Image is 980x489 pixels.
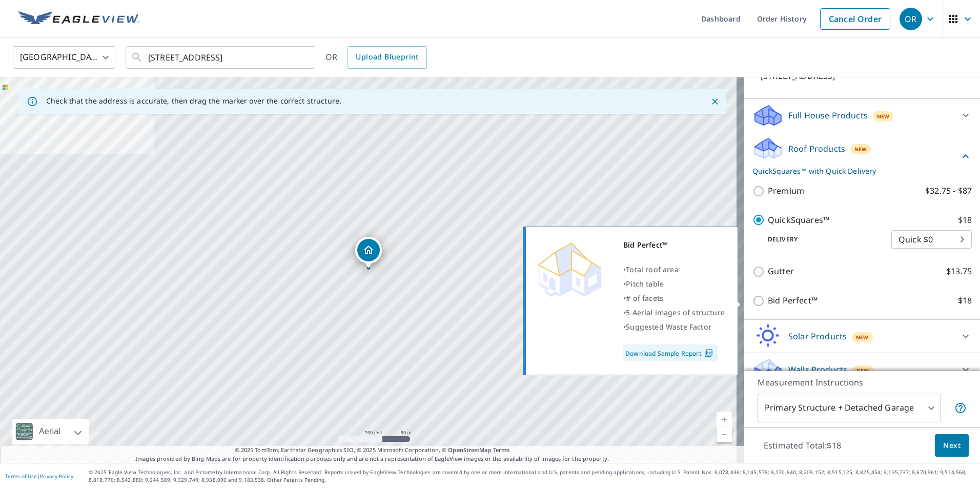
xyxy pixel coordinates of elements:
p: Premium [768,185,804,197]
div: OR [900,8,922,30]
p: Gutter [768,265,794,278]
span: # of facets [626,293,663,303]
a: Download Sample Report [623,344,718,361]
div: Bid Perfect™ [623,238,725,252]
div: • [623,305,725,320]
a: Cancel Order [820,8,890,30]
div: Full House ProductsNew [752,103,972,128]
span: Next [943,439,961,452]
p: QuickSquares™ with Quick Delivery [752,166,959,176]
span: Upload Blueprint [356,51,418,64]
p: $18 [958,294,972,307]
div: Walls ProductsNew [752,357,972,382]
a: Terms of Use [5,473,37,480]
p: Roof Products [788,142,845,155]
div: Roof ProductsNewQuickSquares™ with Quick Delivery [752,136,972,176]
p: © 2025 Eagle View Technologies, Inc. and Pictometry International Corp. All Rights Reserved. Repo... [89,468,975,484]
div: OR [325,46,427,69]
a: Current Level 17, Zoom In [717,412,732,427]
p: Measurement Instructions [758,376,967,389]
p: $32.75 - $87 [925,185,972,197]
img: Pdf Icon [702,349,716,358]
div: Solar ProductsNew [752,324,972,349]
div: • [623,291,725,305]
a: OpenStreetMap [448,446,491,454]
p: Full House Products [788,109,868,121]
img: Premium [534,238,605,299]
p: Walls Products [788,363,847,376]
div: • [623,262,725,277]
p: $13.75 [946,265,972,278]
p: Check that the address is accurate, then drag the marker over the correct structure. [46,96,341,106]
span: Pitch table [626,279,664,289]
p: Delivery [752,235,891,244]
div: Dropped pin, building 1, Residential property, 889 N Harvest Ln Midway, UT 84049 [355,237,382,269]
div: Primary Structure + Detached Garage [758,394,941,422]
span: New [854,145,867,153]
div: • [623,320,725,334]
button: Close [708,95,722,108]
input: Search by address or latitude-longitude [148,43,294,72]
p: | [5,473,73,479]
p: $18 [958,214,972,227]
span: Suggested Waste Factor [626,322,711,332]
span: Your report will include the primary structure and a detached garage if one exists. [954,402,967,414]
div: Aerial [12,419,89,444]
p: Bid Perfect™ [768,294,818,307]
span: New [877,112,890,120]
a: Terms [493,446,510,454]
a: Privacy Policy [40,473,73,480]
div: [GEOGRAPHIC_DATA] [13,43,115,72]
img: EV Logo [18,11,139,27]
span: New [856,366,869,375]
p: Solar Products [788,330,847,342]
a: Current Level 17, Zoom Out [717,427,732,442]
a: Upload Blueprint [348,46,426,69]
button: Next [935,434,969,457]
div: • [623,277,725,291]
span: 5 Aerial images of structure [626,308,725,317]
div: Aerial [36,419,64,444]
span: New [856,333,869,341]
span: Total roof area [626,264,679,274]
div: Quick $0 [891,225,972,254]
p: QuickSquares™ [768,214,829,227]
span: © 2025 TomTom, Earthstar Geographics SIO, © 2025 Microsoft Corporation, © [235,446,510,455]
p: Estimated Total: $18 [756,434,849,457]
